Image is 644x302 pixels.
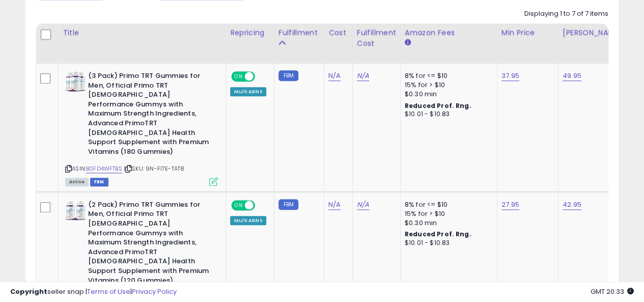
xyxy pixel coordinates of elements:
div: 15% for > $10 [405,80,489,90]
strong: Copyright [10,287,47,296]
a: N/A [357,71,369,81]
a: Terms of Use [87,287,130,296]
a: N/A [357,200,369,210]
div: Cost [328,28,348,38]
a: 42.95 [563,200,581,210]
div: Displaying 1 to 7 of 7 items [524,9,608,19]
div: Multi ASINS [230,216,266,225]
div: 15% for > $10 [405,209,489,218]
div: Multi ASINS [230,87,266,96]
div: $0.30 min [405,218,489,228]
div: Min Price [501,28,554,38]
a: N/A [328,71,341,81]
a: N/A [328,200,341,210]
b: Reduced Prof. Rng. [405,101,471,110]
div: $0.30 min [405,90,489,99]
span: FBM [90,178,108,186]
a: 49.95 [563,71,581,81]
img: 51haqptCw3L._SL40_.jpg [65,200,86,221]
span: 2025-10-6 20:33 GMT [591,287,634,296]
span: | SKU: 9N-FI7E-TAT8 [124,164,184,173]
span: OFF [254,72,270,81]
div: seller snap | | [10,287,177,297]
img: 513hAVxd1fL._SL40_.jpg [65,71,86,92]
div: Title [63,28,221,38]
span: OFF [254,201,270,209]
a: 27.95 [501,200,519,210]
div: 8% for <= $10 [405,71,489,80]
small: Amazon Fees. [405,38,411,47]
div: Fulfillment [278,28,320,38]
span: ON [232,72,245,81]
div: $10.01 - $10.83 [405,110,489,119]
div: Repricing [230,28,270,38]
div: $10.01 - $10.83 [405,239,489,248]
div: ASIN: [65,71,218,185]
b: (2 Pack) Primo TRT Gummies for Men, Official Primo TRT [DEMOGRAPHIC_DATA] Performance Gummys with... [88,200,212,288]
div: [PERSON_NAME] [563,28,623,38]
span: ON [232,201,245,209]
div: Amazon Fees [405,28,493,38]
b: Reduced Prof. Rng. [405,230,471,238]
b: (3 Pack) Primo TRT Gummies for Men, Official Primo TRT [DEMOGRAPHIC_DATA] Performance Gummys with... [88,71,212,159]
small: FBM [278,199,298,210]
a: 37.95 [501,71,519,81]
span: All listings currently available for purchase on Amazon [65,178,89,186]
div: 8% for <= $10 [405,200,489,209]
a: Privacy Policy [132,287,177,296]
a: B0FD4WFTBS [86,164,122,173]
div: Fulfillment Cost [357,28,396,49]
small: FBM [278,70,298,81]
